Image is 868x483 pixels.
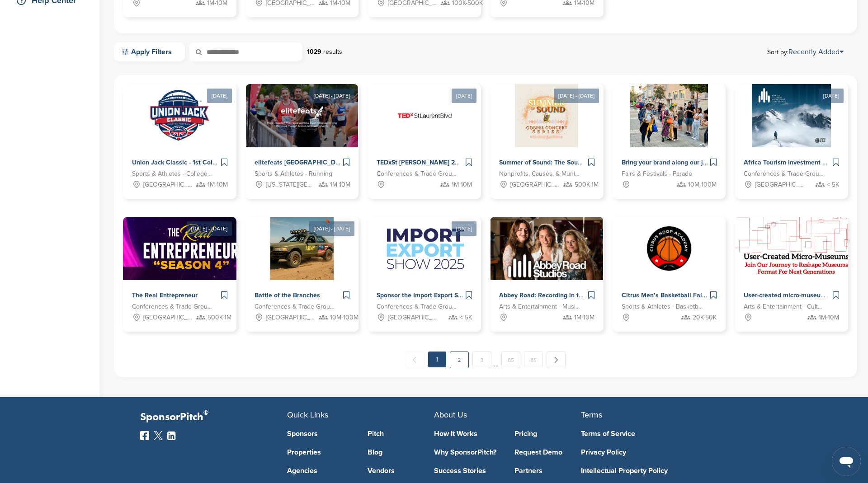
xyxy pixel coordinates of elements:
[255,302,336,312] span: Conferences & Trade Groups - Entertainment
[827,180,839,190] span: < 5K
[266,313,316,323] span: [GEOGRAPHIC_DATA], [GEOGRAPHIC_DATA], [US_STATE][GEOGRAPHIC_DATA], [GEOGRAPHIC_DATA], [GEOGRAPHIC...
[132,302,214,312] span: Conferences & Trade Groups - Entertainment
[388,313,439,323] span: [GEOGRAPHIC_DATA]
[307,48,321,56] strong: 1029
[377,302,458,312] span: Conferences & Trade Groups - Industrial Conference
[330,313,359,323] span: 10M-100M
[622,302,703,312] span: Sports & Athletes - Basketball
[499,291,646,299] span: Abbey Road: Recording in the most famous studio
[123,217,259,280] img: Sponsorpitch &
[143,313,194,323] span: [GEOGRAPHIC_DATA], [GEOGRAPHIC_DATA]
[491,217,603,280] img: Sponsorpitch &
[499,302,581,312] span: Arts & Entertainment - Music Artist - Rock
[735,217,848,332] a: Sponsorpitch & User-created micro-museums - Sponsor the future of cultural storytelling Arts & En...
[368,430,434,437] a: Pitch
[693,313,717,323] span: 20K-50K
[143,180,194,190] span: [GEOGRAPHIC_DATA]
[450,352,469,368] a: 2
[767,48,844,56] span: Sort by:
[434,430,501,437] a: How It Works
[287,449,354,456] a: Properties
[377,159,708,166] span: TEDxSt [PERSON_NAME] 2026 ([GEOGRAPHIC_DATA], [GEOGRAPHIC_DATA]) – Let’s Create Something Inspiring
[323,48,342,56] span: results
[123,202,236,332] a: [DATE] - [DATE] Sponsorpitch & The Real Entrepreneur Conferences & Trade Groups - Entertainment [...
[132,291,198,299] span: The Real Entrepreneur
[245,202,359,332] a: [DATE] - [DATE] Sponsorpitch & Battle of the Branches Conferences & Trade Groups - Entertainment ...
[368,70,481,199] a: [DATE] Sponsorpitch & TEDxSt [PERSON_NAME] 2026 ([GEOGRAPHIC_DATA], [GEOGRAPHIC_DATA]) – Let’s Cr...
[472,352,491,368] a: 3
[406,352,425,368] span: ← Previous
[393,84,456,147] img: Sponsorpitch &
[524,352,543,368] a: 86
[515,84,578,147] img: Sponsorpitch &
[744,169,826,179] span: Conferences & Trade Groups - Industrial Conference
[287,430,354,437] a: Sponsors
[368,467,434,474] a: Vendors
[832,447,861,476] iframe: Button to launch messaging window
[622,291,744,299] span: Citrus Men’s Basketball Fall 2025 League
[510,180,561,190] span: [GEOGRAPHIC_DATA], [GEOGRAPHIC_DATA]
[434,410,467,420] span: About Us
[788,47,844,56] a: Recently Added
[140,411,287,424] p: SponsorPitch
[514,449,581,456] a: Request Demo
[494,352,499,368] span: …
[819,313,839,323] span: 1M-10M
[208,313,231,323] span: 500K-1M
[630,84,708,147] img: Sponsorpitch &
[581,449,714,456] a: Privacy Policy
[255,291,320,299] span: Battle of the Branches
[819,89,844,103] div: [DATE]
[270,217,334,280] img: Sponsorpitch &
[330,180,350,190] span: 1M-10M
[490,217,604,332] a: Sponsorpitch & Abbey Road: Recording in the most famous studio Arts & Entertainment - Music Artis...
[735,70,848,199] a: [DATE] Sponsorpitch & Africa Tourism Investment Conference - Lead Sponsor Conferences & Trade Gro...
[132,159,344,166] span: Union Jack Classic - 1st College Football Game at [GEOGRAPHIC_DATA]
[613,217,726,332] a: Sponsorpitch & Citrus Men’s Basketball Fall 2025 League Sports & Athletes - Basketball 20K-50K
[208,180,228,190] span: 1M-10M
[187,221,232,236] div: [DATE] - [DATE]
[114,42,185,61] a: Apply Filters
[514,430,581,437] a: Pricing
[376,217,473,280] img: Sponsorpitch &
[735,217,859,280] img: Sponsorpitch &
[514,467,581,474] a: Partners
[637,217,701,280] img: Sponsorpitch &
[266,180,316,190] span: [US_STATE][GEOGRAPHIC_DATA], [GEOGRAPHIC_DATA]
[574,313,594,323] span: 1M-10M
[581,430,714,437] a: Terms of Service
[575,180,599,190] span: 500K-1M
[123,70,236,199] a: [DATE] Sponsorpitch & Union Jack Classic - 1st College Football Game at [GEOGRAPHIC_DATA] Sports ...
[203,407,208,418] span: ®
[581,410,602,420] span: Terms
[246,84,359,147] img: Sponsorpitch &
[452,180,472,190] span: 1M-10M
[452,221,476,236] div: [DATE]
[755,180,806,190] span: [GEOGRAPHIC_DATA]
[452,89,476,103] div: [DATE]
[547,352,566,368] a: Next →
[622,169,692,179] span: Fairs & Festivals - Parade
[752,84,831,147] img: Sponsorpitch &
[499,159,621,166] span: Summer of Sound: The Sound That Unites
[581,467,714,474] a: Intellectual Property Policy
[255,159,482,166] span: elitefeats [GEOGRAPHIC_DATA], [GEOGRAPHIC_DATA] and Northeast Events
[377,169,458,179] span: Conferences & Trade Groups - Entertainment
[140,431,149,440] img: Facebook
[377,291,487,299] span: Sponsor the Import Export Show 2025
[554,89,599,103] div: [DATE] - [DATE]
[245,70,359,199] a: [DATE] - [DATE] Sponsorpitch & elitefeats [GEOGRAPHIC_DATA], [GEOGRAPHIC_DATA] and Northeast Even...
[434,449,501,456] a: Why SponsorPitch?
[434,467,501,474] a: Success Stories
[255,169,332,179] span: Sports & Athletes - Running
[207,89,232,103] div: [DATE]
[499,169,581,179] span: Nonprofits, Causes, & Municipalities - Homelessness
[287,410,328,420] span: Quick Links
[501,352,520,368] a: 85
[132,169,214,179] span: Sports & Athletes - College Football Bowl Games
[287,467,354,474] a: Agencies
[148,84,211,147] img: Sponsorpitch &
[613,84,726,199] a: Sponsorpitch & Bring your brand along our journey across [GEOGRAPHIC_DATA] and [GEOGRAPHIC_DATA] ...
[744,302,826,312] span: Arts & Entertainment - Cultural
[309,89,354,103] div: [DATE] - [DATE]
